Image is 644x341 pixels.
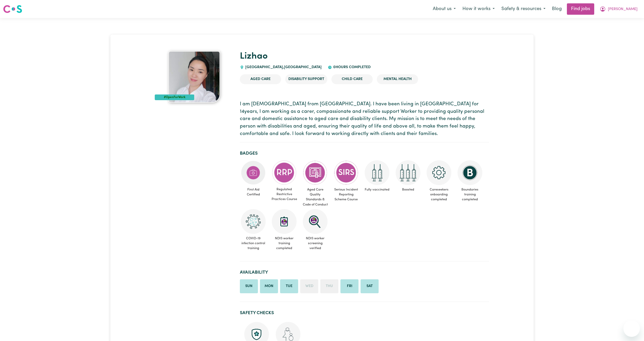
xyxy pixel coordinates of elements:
[240,101,489,138] p: I am [DEMOGRAPHIC_DATA] from [GEOGRAPHIC_DATA]. I have been living in [GEOGRAPHIC_DATA] for 14yea...
[155,94,194,100] div: #OpenForWork
[240,279,258,293] li: Available on Sunday
[331,74,373,84] li: Child care
[426,185,452,204] span: Careseekers onboarding completed
[303,209,328,234] img: NDIS Worker Screening Verified
[272,160,297,185] img: CS Academy: Regulated Restrictive Practices course completed
[240,151,489,156] h2: Badges
[240,234,267,253] span: COVID-19 infection control training
[302,234,329,253] span: NDIS worker screening verified
[240,185,267,199] span: First Aid Certified
[271,185,298,204] span: Regulated Restrictive Practices Course
[377,74,418,84] li: Mental Health
[302,185,329,209] span: Aged Care Quality Standards & Code of Conduct
[303,160,328,185] img: CS Academy: Aged Care Quality Standards & Code of Conduct course completed
[3,3,22,15] a: Careseekers logo
[361,279,379,293] li: Available on Saturday
[240,52,268,61] a: Lizhao
[285,74,327,84] li: Disability Support
[456,185,483,204] span: Boundaries training completed
[320,279,338,293] li: Unavailable on Thursday
[340,279,358,293] li: Available on Friday
[240,74,281,84] li: Aged Care
[427,160,451,185] img: CS Academy: Careseekers Onboarding course completed
[333,185,360,204] span: Serious Incident Reporting Scheme Course
[272,209,297,234] img: CS Academy: Introduction to NDIS Worker Training course completed
[168,51,220,103] img: Lizhao
[241,160,266,185] img: Care and support worker has completed First Aid Certification
[155,51,234,103] a: Lizhao's profile picture'#OpenForWork
[334,160,358,185] img: CS Academy: Serious Incident Reporting Scheme course completed
[332,65,371,69] span: 0 hours completed
[395,185,421,194] span: Boosted
[498,4,549,14] button: Safety & resources
[623,320,640,337] iframe: Button to launch messaging window, conversation in progress
[596,4,641,14] button: My Account
[364,185,390,194] span: Fully vaccinated
[396,160,420,185] img: Care and support worker has received booster dose of COVID-19 vaccination
[240,310,489,316] h2: Safety Checks
[300,279,318,293] li: Unavailable on Wednesday
[260,279,278,293] li: Available on Monday
[3,4,22,14] img: Careseekers logo
[240,270,489,275] h2: Availability
[549,3,565,15] a: Blog
[280,279,298,293] li: Available on Tuesday
[458,160,482,185] img: CS Academy: Boundaries in care and support work course completed
[567,3,594,15] a: Find jobs
[244,65,322,69] span: [GEOGRAPHIC_DATA] , [GEOGRAPHIC_DATA]
[459,4,498,14] button: How it works
[241,209,266,234] img: CS Academy: COVID-19 Infection Control Training course completed
[429,4,459,14] button: About us
[365,160,389,185] img: Care and support worker has received 2 doses of COVID-19 vaccine
[271,234,298,253] span: NDIS worker training completed
[608,6,638,12] span: [PERSON_NAME]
